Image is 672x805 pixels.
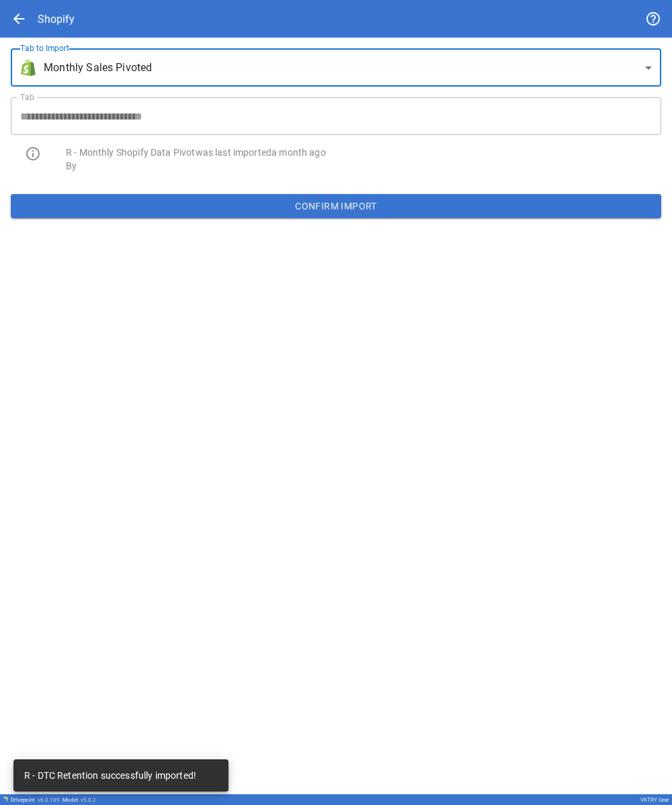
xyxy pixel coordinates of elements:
[11,11,27,27] span: arrow_back
[20,60,36,76] img: brand icon not found
[11,194,661,218] button: Confirm Import
[38,797,60,803] span: v 6.0.109
[62,797,96,803] div: Model
[3,796,8,802] img: Drivepoint
[20,42,69,54] label: Tab to Import
[44,60,152,76] span: Monthly Sales Pivoted
[24,763,196,788] div: R - DTC Retention successfully imported!
[11,797,60,803] div: Drivepoint
[25,146,41,162] span: info_outline
[20,91,34,103] label: Tab
[38,13,75,26] div: Shopify
[66,146,661,159] p: R - Monthly Shopify Data Pivot was last imported a month ago
[81,797,96,803] span: v 5.0.2
[640,797,669,803] div: VKTRY Gear
[66,159,661,173] p: By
